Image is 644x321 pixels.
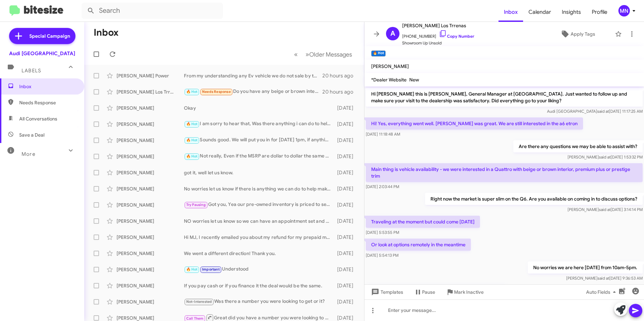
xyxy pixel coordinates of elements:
div: Not really, Even if the MSRP are dollar to dollar the same because different companies use differ... [184,152,334,160]
div: [PERSON_NAME] [117,202,184,208]
div: [PERSON_NAME] [117,250,184,257]
span: Insights [556,2,586,22]
h1: Inbox [94,27,119,38]
div: [DATE] [334,105,359,111]
span: [PERSON_NAME] [DATE] 1:53:32 PM [568,154,643,159]
span: Audi [GEOGRAPHIC_DATA] [DATE] 11:17:25 AM [547,109,643,114]
span: [DATE] 2:03:44 PM [366,184,399,189]
button: Previous [290,47,302,61]
span: Not-Interested [186,299,212,304]
div: [DATE] [334,250,359,257]
div: [PERSON_NAME] [117,298,184,305]
span: Special Campaign [29,33,70,39]
p: Hi [PERSON_NAME] this is [PERSON_NAME], General Manager at [GEOGRAPHIC_DATA]. Just wanted to foll... [366,88,643,107]
div: [PERSON_NAME] [117,169,184,176]
span: said at [597,109,609,114]
p: Or look at options remotely in the meantime [366,239,471,251]
div: [DATE] [334,234,359,241]
div: [PERSON_NAME] [117,137,184,144]
div: got it, well let us know. [184,169,334,176]
p: Main thing is vehicle availability - we were interested in a Quattro with beige or brown interior... [366,163,643,182]
span: 🔥 Hot [186,267,198,272]
p: Traveling at the moment but could come [DATE] [366,216,480,228]
div: [PERSON_NAME] Power [117,72,184,79]
small: 🔥 Hot [371,50,386,57]
div: We went a different direction! Thank you. [184,250,334,257]
div: [DATE] [334,153,359,160]
div: [DATE] [334,266,359,273]
span: Auto Fields [586,286,618,298]
span: Templates [370,286,403,298]
span: [PERSON_NAME] [DATE] 9:36:53 AM [566,276,643,281]
span: said at [599,154,611,159]
span: said at [598,276,609,281]
div: No worries let us know if there is anything we can do to help make that choice easier [184,185,334,192]
span: Older Messages [309,51,352,58]
nav: Page navigation example [290,47,356,61]
span: [PERSON_NAME] Los Trrenas [402,22,474,30]
div: Got you, Yea our pre-owned inventory is priced to sell we base our car prices based on similar ca... [184,201,334,209]
div: I am sorry to hear that, Was there anything i can do to help? [184,120,334,128]
div: [DATE] [334,218,359,224]
span: [DATE] 11:18:48 AM [366,132,400,137]
span: [PHONE_NUMBER] [402,30,474,40]
div: If you pay cash or if you finance it the deal would be the same. [184,282,334,289]
button: Next [301,47,356,61]
div: From my understanding any Ev vehicle we do not sale by the 30th will still be able to purchase or... [184,72,322,79]
span: Needs Response [19,99,76,106]
div: Hi MJ, I recently emailed you about my refund for my prepaid maintenance and extended warrant. Ca... [184,234,334,241]
a: Profile [586,2,613,22]
div: [PERSON_NAME] [117,282,184,289]
div: Do you have any beige or brown interior Quattro A6 etrons? [184,88,322,96]
span: « [294,50,298,59]
a: Copy Number [439,34,474,39]
a: Special Campaign [9,28,75,44]
span: Try Pausing [186,203,206,207]
a: Inbox [498,2,523,22]
div: [PERSON_NAME] [117,105,184,111]
div: [DATE] [334,298,359,305]
div: [PERSON_NAME] [117,266,184,273]
span: Calendar [523,2,556,22]
p: Are there any questions we may be able to assist with? [513,140,643,152]
div: [DATE] [334,137,359,144]
div: MN [618,5,630,16]
span: Inbox [19,83,76,90]
span: [DATE] 5:54:13 PM [366,253,398,258]
span: All Conversations [19,115,57,122]
div: [PERSON_NAME] Los Trrenas [117,88,184,95]
span: [PERSON_NAME] [371,63,409,69]
span: 🔥 Hot [186,122,198,126]
button: Mark Inactive [441,286,489,298]
div: [DATE] [334,169,359,176]
p: Right now the market is super slim on the Q6. Are you available on coming in to discuss options? [425,193,643,205]
div: [DATE] [334,202,359,208]
div: Understood [184,265,334,273]
div: NO worries let us know so we can have an appointment set and the car ready for you. [184,218,334,224]
div: 20 hours ago [322,72,359,79]
span: Mark Inactive [454,286,484,298]
button: MN [613,5,637,16]
span: More [22,151,35,157]
p: Hi! Yes, everything went well. [PERSON_NAME] was great. We are still interested in the a6 etron [366,117,583,130]
span: » [305,50,309,59]
div: Was there a number you were looking to get or it? [184,298,334,306]
span: Call Them [186,316,204,321]
div: Okay [184,105,334,111]
span: 🔥 Hot [186,138,198,142]
div: [PERSON_NAME] [117,153,184,160]
div: [DATE] [334,185,359,192]
span: Apply Tags [571,28,595,40]
div: [DATE] [334,121,359,128]
button: Templates [364,286,409,298]
span: New [409,77,419,83]
span: 🔥 Hot [186,154,198,158]
div: [PERSON_NAME] [117,234,184,241]
span: [PERSON_NAME] [DATE] 3:14:14 PM [568,207,643,212]
button: Apply Tags [543,28,612,40]
span: Important [202,267,220,272]
div: Sounds good. We will put you in for [DATE] 1pm, if anything changes let us know. [184,136,334,144]
span: *Dealer Website [371,77,407,83]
